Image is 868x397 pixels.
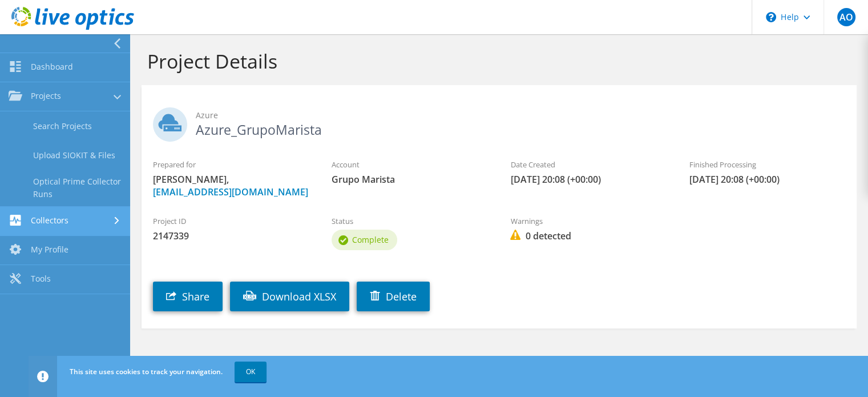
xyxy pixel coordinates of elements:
[153,107,845,136] h2: Azure_GrupoMarista
[766,12,776,22] svg: \n
[332,159,487,170] label: Account
[147,49,845,73] h1: Project Details
[70,367,223,376] span: This site uses cookies to track your navigation.
[230,282,349,311] a: Download XLSX
[510,215,666,227] label: Warnings
[153,230,309,242] span: 2147339
[510,230,666,242] span: 0 detected
[153,173,309,198] span: [PERSON_NAME],
[153,282,223,311] a: Share
[153,186,308,198] a: [EMAIL_ADDRESS][DOMAIN_NAME]
[357,282,430,311] a: Delete
[332,173,487,186] span: Grupo Marista
[510,173,666,186] span: [DATE] 20:08 (+00:00)
[332,215,487,227] label: Status
[153,215,309,227] label: Project ID
[352,234,389,245] span: Complete
[153,159,309,170] label: Prepared for
[837,8,855,26] span: AO
[689,159,845,170] label: Finished Processing
[235,362,267,382] a: OK
[196,109,845,122] span: Azure
[510,159,666,170] label: Date Created
[689,173,845,186] span: [DATE] 20:08 (+00:00)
